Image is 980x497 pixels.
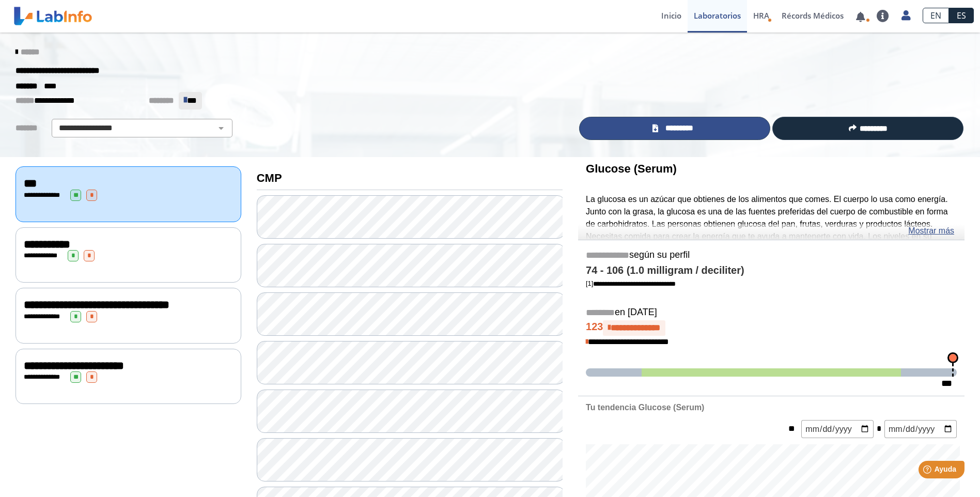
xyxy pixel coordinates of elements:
[586,279,676,287] a: [1]
[923,8,949,23] a: EN
[908,225,954,237] a: Mostrar más
[586,250,957,261] h5: según su perfil
[949,8,974,23] a: ES
[586,307,957,319] h5: en [DATE]
[586,265,957,277] h4: 74 - 106 (1.0 milligram / deciliter)
[257,172,282,184] b: CMP
[586,162,677,175] b: Glucose (Serum)
[801,420,874,438] input: mm/dd/yyyy
[586,403,704,412] b: Tu tendencia Glucose (Serum)
[586,193,957,268] p: La glucosa es un azúcar que obtienes de los alimentos que comes. El cuerpo lo usa como energía. J...
[884,420,957,438] input: mm/dd/yyyy
[888,457,969,486] iframe: Help widget launcher
[753,10,769,21] span: HRA
[586,320,957,336] h4: 123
